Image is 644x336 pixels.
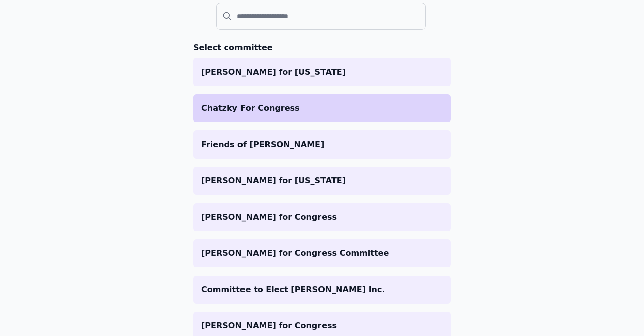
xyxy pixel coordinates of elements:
h3: Select committee [193,42,451,54]
p: [PERSON_NAME] for [US_STATE] [201,66,443,78]
p: [PERSON_NAME] for Congress Committee [201,247,443,259]
p: Chatzky For Congress [201,102,443,114]
p: [PERSON_NAME] for [US_STATE] [201,175,443,187]
a: Friends of [PERSON_NAME] [193,130,451,159]
a: [PERSON_NAME] for [US_STATE] [193,58,451,86]
p: [PERSON_NAME] for Congress [201,320,443,332]
a: Committee to Elect [PERSON_NAME] Inc. [193,276,451,304]
p: [PERSON_NAME] for Congress [201,211,443,223]
a: Chatzky For Congress [193,94,451,122]
p: Friends of [PERSON_NAME] [201,139,443,151]
p: Committee to Elect [PERSON_NAME] Inc. [201,284,443,296]
a: [PERSON_NAME] for Congress [193,203,451,231]
a: [PERSON_NAME] for Congress Committee [193,239,451,267]
a: [PERSON_NAME] for [US_STATE] [193,167,451,195]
